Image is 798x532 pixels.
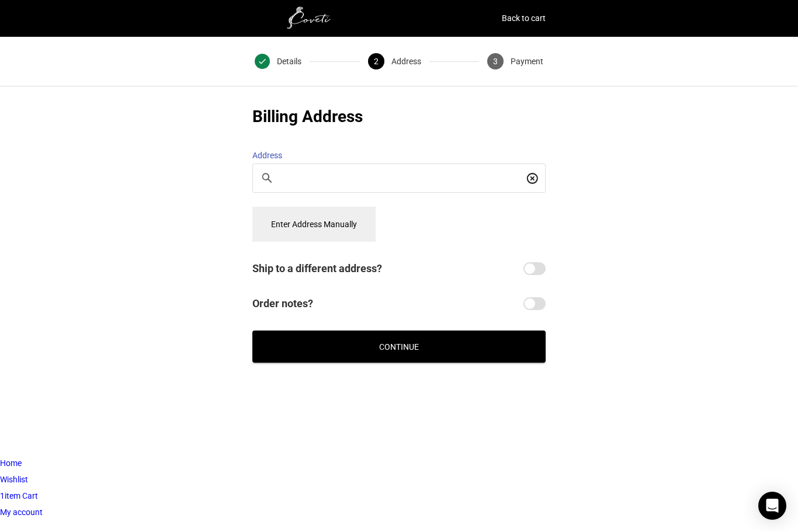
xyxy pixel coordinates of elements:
button: 1 Details [247,37,310,86]
img: white1.png [252,7,369,30]
h2: Billing Address [252,106,546,129]
div: Open Intercom Messenger [758,492,786,520]
a: Back to cart [502,11,546,27]
span: item [5,492,20,501]
button: Continue [252,331,546,363]
span: Address [391,54,421,70]
span: Order notes? [252,296,523,312]
button: 3 Payment [479,37,551,86]
button: 2 Address [360,37,429,86]
span: Payment [511,54,543,70]
input: Order notes? [523,298,546,311]
span: Cart [22,492,38,501]
span: Details [277,54,301,70]
button: Enter Address Manually [252,207,376,242]
span: 1 [255,54,270,69]
label: Address [252,148,546,164]
span: 3 [487,54,504,70]
input: Ship to a different address? [523,263,546,276]
span: 2 [368,54,384,70]
span: Ship to a different address? [252,261,523,277]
